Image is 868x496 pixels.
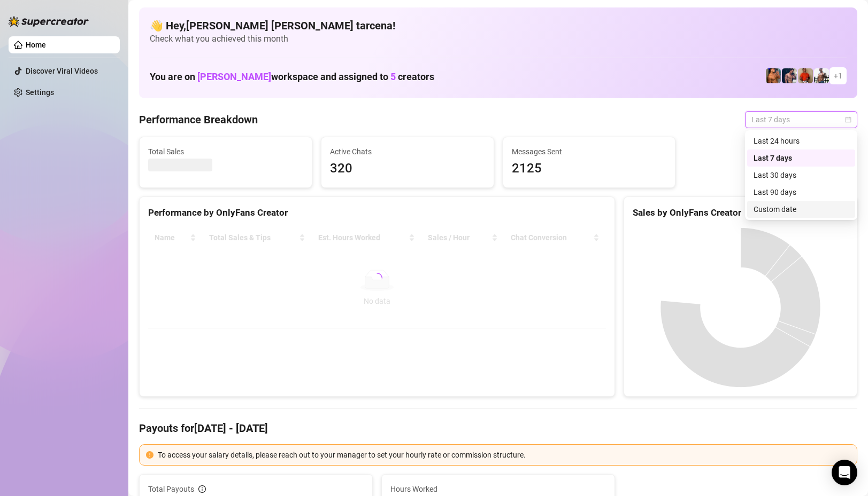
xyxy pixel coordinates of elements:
img: JG [766,68,781,83]
span: Total Payouts [148,483,194,495]
span: Last 7 days [751,112,851,128]
a: Discover Viral Videos [26,67,98,75]
span: Check what you achieved this month [150,33,847,45]
span: Messages Sent [512,146,667,158]
img: Axel [782,68,797,83]
a: Home [26,41,46,49]
span: info-circle [198,485,206,493]
h4: 👋 Hey, [PERSON_NAME] [PERSON_NAME] tarcena ! [150,18,847,33]
h1: You are on workspace and assigned to creators [150,71,434,83]
span: exclamation-circle [146,451,153,459]
span: Total Sales [148,146,303,158]
img: logo-BBDzfeDw.svg [9,16,89,27]
span: 320 [330,159,485,179]
div: Last 90 days [747,184,855,201]
div: To access your salary details, please reach out to your manager to set your hourly rate or commis... [158,449,850,461]
span: loading [371,272,383,285]
h4: Performance Breakdown [139,112,258,127]
div: Last 7 days [747,149,855,167]
div: Sales by OnlyFans Creator [633,206,848,220]
span: 5 [390,71,396,82]
a: Settings [26,88,54,97]
span: [PERSON_NAME] [197,71,271,82]
span: Hours Worked [390,483,606,495]
div: Last 90 days [754,186,849,198]
img: Justin [798,68,813,83]
div: Last 30 days [754,169,849,181]
span: calendar [845,116,851,123]
div: Custom date [754,203,849,215]
span: + 1 [834,70,842,82]
div: Last 7 days [754,152,849,164]
div: Last 24 hours [754,135,849,147]
h4: Payouts for [DATE] - [DATE] [139,421,857,436]
img: JUSTIN [814,68,829,83]
div: Last 24 hours [747,132,855,149]
span: 2125 [512,159,667,179]
div: Custom date [747,201,855,218]
div: Open Intercom Messenger [832,460,857,485]
span: Active Chats [330,146,485,158]
div: Last 30 days [747,167,855,184]
div: Performance by OnlyFans Creator [148,206,606,220]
